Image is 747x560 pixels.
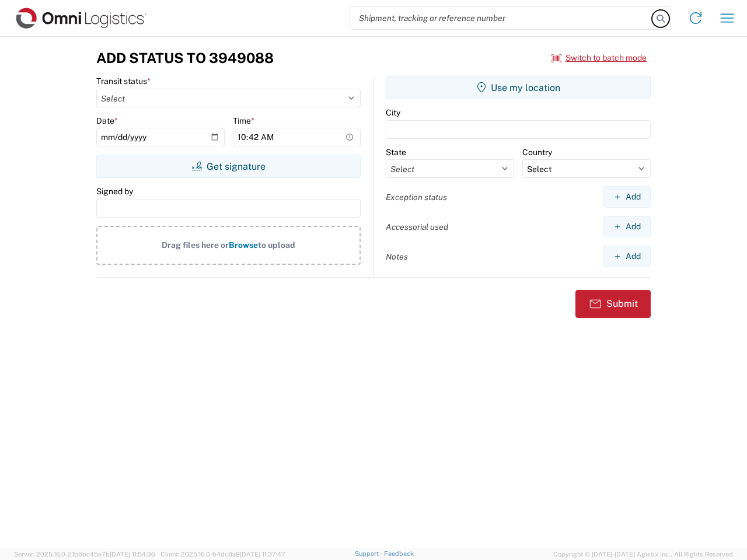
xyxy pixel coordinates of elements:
[553,549,733,559] span: Copyright © [DATE]-[DATE] Agistix Inc., All Rights Reserved
[96,50,274,66] h3: Add Status to 3949088
[14,551,155,558] span: Server: 2025.16.0-21b0bc45e7b
[96,76,151,86] label: Transit status
[233,116,254,126] label: Time
[384,550,414,557] a: Feedback
[355,550,384,557] a: Support
[96,155,361,178] button: Get signature
[110,551,155,558] span: [DATE] 11:54:36
[386,107,400,118] label: City
[603,186,651,208] button: Add
[386,251,408,262] label: Notes
[160,551,285,558] span: Client: 2025.16.0-b4dc8a9
[240,551,285,558] span: [DATE] 11:37:47
[575,290,651,318] button: Submit
[551,48,647,68] button: Switch to batch mode
[96,116,118,126] label: Date
[229,240,258,250] span: Browse
[386,222,448,232] label: Accessorial used
[386,192,447,202] label: Exception status
[603,216,651,237] button: Add
[96,186,133,197] label: Signed by
[258,240,295,250] span: to upload
[386,76,651,99] button: Use my location
[350,7,652,29] input: Shipment, tracking or reference number
[386,147,406,157] label: State
[162,240,229,250] span: Drag files here or
[522,147,552,157] label: Country
[603,246,651,267] button: Add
